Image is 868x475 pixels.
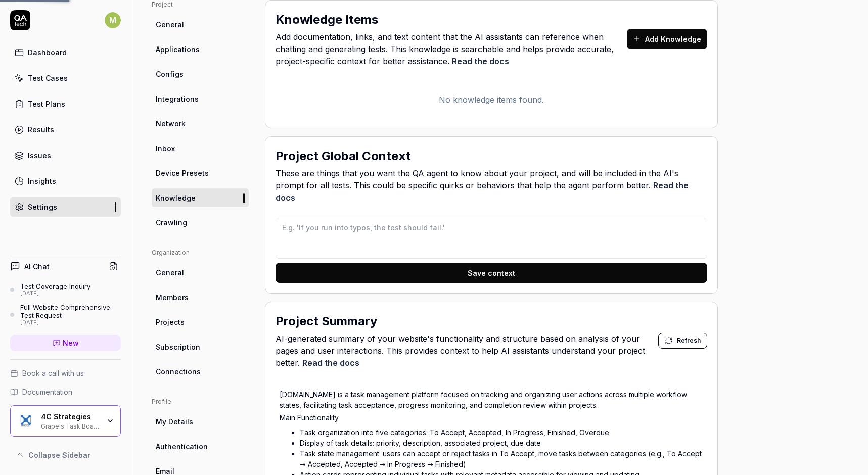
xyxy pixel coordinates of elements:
h2: Project Global Context [276,147,411,165]
a: Book a call with us [10,368,121,378]
div: Profile [152,397,249,406]
a: New [10,335,121,351]
span: These are things that you want the QA agent to know about your project, and will be included in t... [276,167,707,204]
span: Configs [156,69,184,79]
a: Network [152,114,249,133]
button: Refresh [658,332,707,349]
div: Organization [152,248,249,257]
a: My Details [152,412,249,431]
div: Test Plans [28,99,65,109]
a: Connections [152,362,249,381]
div: [DATE] [20,319,121,326]
span: Crawling [156,217,187,228]
a: Authentication [152,437,249,456]
button: Collapse Sidebar [10,445,121,465]
span: Projects [156,317,185,327]
li: Task state management: users can accept or reject tasks in To Accept, move tasks between categori... [300,448,703,469]
a: General [152,263,249,282]
span: Collapse Sidebar [28,450,90,460]
a: Dashboard [10,42,121,62]
a: Full Website Comprehensive Test Request[DATE] [10,303,121,326]
a: Test Plans [10,94,121,114]
span: Book a call with us [22,368,84,378]
span: Add documentation, links, and text content that the AI assistants can reference when chatting and... [276,31,627,67]
a: Device Presets [152,164,249,182]
a: Issues [10,146,121,165]
a: Members [152,288,249,307]
a: General [152,15,249,34]
span: Connections [156,366,201,377]
div: Grape's Task Board Hack [41,421,100,430]
a: Test Coverage Inquiry[DATE] [10,282,121,297]
h4: AI Chat [24,261,50,272]
span: AI-generated summary of your website's functionality and structure based on analysis of your page... [276,332,658,369]
a: Insights [10,171,121,191]
button: Save context [276,263,707,283]
p: Main Functionality [280,412,703,423]
div: Settings [28,202,57,212]
span: Applications [156,44,200,55]
li: Display of task details: priority, description, associated project, due date [300,438,703,448]
a: Subscription [152,338,249,356]
img: 4C Strategies Logo [17,412,35,430]
a: Integrations [152,89,249,108]
span: Knowledge [156,193,196,203]
li: Task organization into five categories: To Accept, Accepted, In Progress, Finished, Overdue [300,427,703,438]
a: Settings [10,197,121,217]
p: [DOMAIN_NAME] is a task management platform focused on tracking and organizing user actions acros... [280,389,703,410]
span: My Details [156,416,193,427]
span: Documentation [22,387,72,397]
a: Inbox [152,139,249,158]
button: Add Knowledge [627,29,707,49]
span: Inbox [156,143,175,154]
span: M [105,12,121,28]
span: Authentication [156,441,208,452]
a: Projects [152,313,249,331]
a: Knowledge [152,188,249,207]
div: 4C Strategies [41,412,100,421]
span: Members [156,292,189,303]
a: Read the docs [452,56,509,66]
span: Subscription [156,342,200,352]
span: General [156,267,184,278]
button: M [105,10,121,30]
a: Applications [152,40,249,59]
button: 4C Strategies Logo4C StrategiesGrape's Task Board Hack [10,405,121,437]
span: General [156,19,184,30]
a: Read the docs [302,358,359,368]
div: Insights [28,176,56,186]
div: Results [28,124,54,135]
h2: Project Summary [276,312,377,330]
div: Issues [28,150,51,161]
a: Results [10,120,121,139]
div: Dashboard [28,47,67,58]
p: No knowledge items found. [276,93,707,106]
div: Test Cases [28,73,68,83]
div: Test Coverage Inquiry [20,282,90,290]
span: Integrations [156,93,199,104]
div: [DATE] [20,290,90,297]
span: New [63,338,79,348]
a: Test Cases [10,68,121,88]
a: Documentation [10,387,121,397]
div: Full Website Comprehensive Test Request [20,303,121,320]
span: Network [156,118,186,129]
span: Device Presets [156,168,209,178]
h2: Knowledge Items [276,11,378,29]
a: Crawling [152,213,249,232]
a: Configs [152,65,249,83]
span: Refresh [677,336,701,345]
